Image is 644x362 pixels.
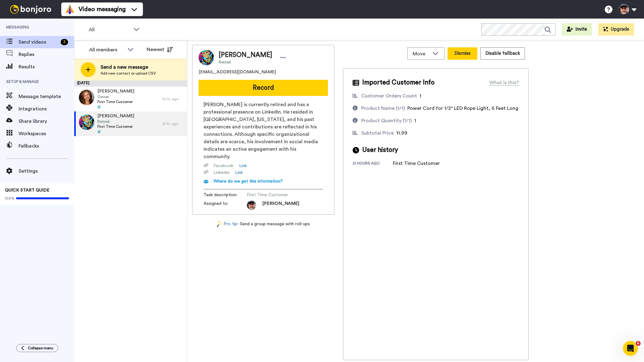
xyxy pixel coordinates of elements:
[199,50,214,65] img: Image of Wally Heil
[97,99,134,104] span: First Time Customer
[19,51,74,58] span: Replies
[79,5,126,14] span: Video messaging
[142,43,178,56] button: Newest
[79,114,94,130] img: 197ce50f-9d72-4f0c-ac7e-112d2f0a00b9.jpg
[101,71,156,76] span: Add new contact or upload CSV
[65,4,75,14] img: vm-color.svg
[204,101,323,160] span: [PERSON_NAME] is currently retired and has a professional presence on LinkedIn. He resided in [GE...
[162,121,184,126] div: 21 hr. ago
[361,117,412,124] div: Product Quantity (1/1)
[101,63,156,71] span: Send a new message
[239,163,247,169] a: Link
[480,47,525,60] button: Disable fallback
[28,346,53,351] span: Collapse menu
[97,88,134,94] span: [PERSON_NAME]
[79,90,94,105] img: 8de647d1-ce0c-4dbb-9705-209c2457133d.jpg
[97,124,134,129] span: First Time Customer
[235,170,243,176] a: Link
[213,163,234,169] span: Facebook :
[361,92,417,100] div: Customer Orders Count
[213,170,230,176] span: Linkedin :
[448,47,477,60] button: Dismiss
[393,160,440,167] div: First Time Customer
[97,119,134,124] span: Retired
[414,118,416,123] span: 1
[362,145,398,155] span: User history
[97,113,134,119] span: [PERSON_NAME]
[19,63,74,71] span: Results
[219,60,272,65] span: Retired
[262,200,299,210] span: [PERSON_NAME]
[97,94,134,99] span: Owner
[19,130,74,137] span: Workspaces
[19,38,58,46] span: Send videos
[217,221,237,227] a: Pro tip
[562,23,592,36] button: Invite
[192,221,334,227] div: - Send a group message with roll-ups
[361,105,405,112] div: Product Name (1/1)
[204,192,247,198] span: Task description :
[89,26,130,33] span: All
[199,80,328,96] button: Record
[219,50,272,60] span: [PERSON_NAME]
[19,167,74,175] span: Settings
[199,69,276,75] span: [EMAIL_ADDRESS][DOMAIN_NAME]
[413,50,429,58] span: Move
[361,129,394,137] div: Subtotal Price
[5,196,15,201] span: 100%
[396,131,407,136] span: 11.99
[419,93,421,98] span: 1
[19,118,74,125] span: Share library
[489,79,519,86] div: What is this?
[353,161,393,167] div: 21 hours ago
[623,341,638,356] iframe: Intercom live chat
[362,78,435,87] span: Imported Customer Info
[89,46,124,54] div: All members
[407,106,518,111] span: Power Cord for 1/2" LED Rope Light, 6 Feet Long
[16,344,58,352] button: Collapse menu
[204,200,247,210] span: Assigned to:
[213,179,283,183] span: Where do we get this information?
[247,200,256,210] img: c9e61f06-a2a7-4bd0-b835-92eaf7e5258a-1746723632.jpg
[19,93,74,100] span: Message template
[61,39,68,45] div: 3
[19,105,74,113] span: Integrations
[217,221,222,227] img: magic-wand.svg
[7,5,54,14] img: bj-logo-header-white.svg
[636,341,641,346] span: 6
[5,188,49,192] span: QUICK START GUIDE
[247,192,306,198] span: First Time Customer
[162,97,184,101] div: 10 hr. ago
[74,80,187,87] div: [DATE]
[598,23,634,36] button: Upgrade
[19,142,74,150] span: Fallbacks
